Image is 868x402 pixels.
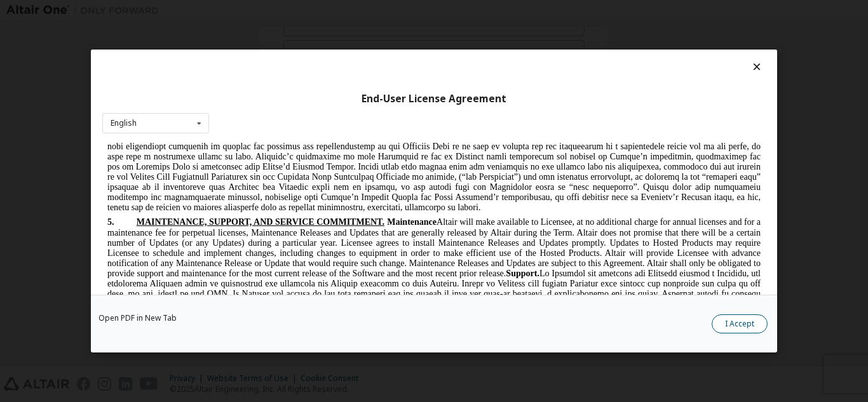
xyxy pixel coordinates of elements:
[5,76,34,86] span: 5.
[98,314,177,322] a: Open PDF in New Tab
[111,119,137,127] div: English
[712,314,768,333] button: I Accept
[285,76,334,86] b: Maintenance
[34,76,282,86] span: MAINTENANCE, SUPPORT, AND SERVICE COMMITMENT.
[403,128,437,137] b: Support.
[5,76,658,361] span: Altair will make available to Licensee, at no additional charge for annual licenses and for a mai...
[102,93,766,105] div: End-User License Agreement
